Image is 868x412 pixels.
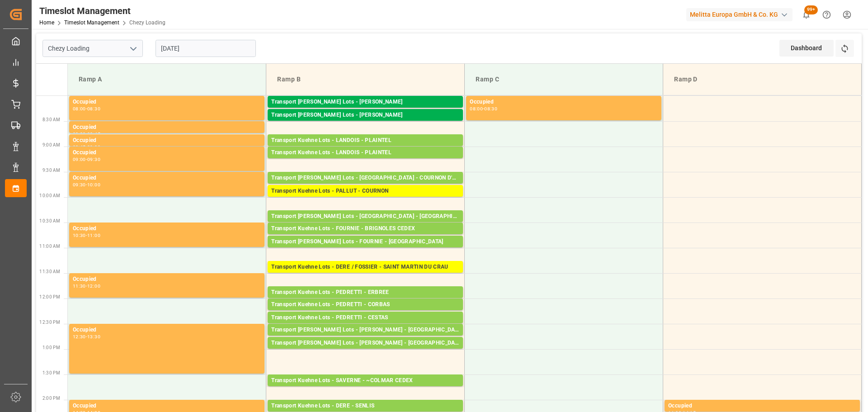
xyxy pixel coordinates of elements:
[271,335,459,342] div: Pallets: 2,TU: ,City: [GEOGRAPHIC_DATA],Arrival: [DATE] 00:00:00
[73,148,261,157] div: Occupied
[271,376,459,385] div: Transport Kuehne Lots - SAVERNE - ~COLMAR CEDEX
[42,142,60,147] span: 9:00 AM
[668,402,856,411] div: Occupied
[39,19,54,26] a: Home
[271,237,459,246] div: Transport [PERSON_NAME] Lots - FOURNIE - [GEOGRAPHIC_DATA]
[73,174,261,183] div: Occupied
[87,335,100,339] div: 13:30
[87,284,100,288] div: 12:00
[86,284,87,288] div: -
[87,107,100,111] div: 08:30
[470,107,483,111] div: 08:00
[42,40,143,57] input: Type to search/select
[86,132,87,136] div: -
[73,157,86,161] div: 09:00
[87,157,100,161] div: 09:30
[271,212,459,221] div: Transport [PERSON_NAME] Lots - [GEOGRAPHIC_DATA] - [GEOGRAPHIC_DATA]
[86,107,87,111] div: -
[73,136,261,145] div: Occupied
[42,396,60,401] span: 2:00 PM
[271,309,459,317] div: Pallets: 4,TU: 340,City: [GEOGRAPHIC_DATA],Arrival: [DATE] 00:00:00
[271,136,459,145] div: Transport Kuehne Lots - LANDOIS - PLAINTEL
[271,233,459,241] div: Pallets: 3,TU: 56,City: BRIGNOLES CEDEX,Arrival: [DATE] 00:00:00
[126,42,140,56] button: open menu
[271,339,459,348] div: Transport [PERSON_NAME] Lots - [PERSON_NAME] - [GEOGRAPHIC_DATA]
[686,8,793,21] div: Melitta Europa GmbH & Co. KG
[39,4,165,18] div: Timeslot Management
[87,132,100,136] div: 08:45
[42,117,60,122] span: 8:30 AM
[39,320,60,325] span: 12:30 PM
[86,145,87,149] div: -
[271,402,459,411] div: Transport Kuehne Lots - DERE - SENLIS
[271,107,459,114] div: Pallets: 2,TU: 881,City: [GEOGRAPHIC_DATA],Arrival: [DATE] 00:00:00
[271,221,459,229] div: Pallets: 3,TU: 421,City: [GEOGRAPHIC_DATA],Arrival: [DATE] 00:00:00
[73,224,261,233] div: Occupied
[73,98,261,107] div: Occupied
[39,294,60,299] span: 12:00 PM
[470,98,658,107] div: Occupied
[87,145,100,149] div: 09:00
[73,284,86,288] div: 11:30
[75,71,259,88] div: Ramp A
[73,183,86,187] div: 09:30
[73,145,86,149] div: 08:45
[86,183,87,187] div: -
[271,246,459,254] div: Pallets: 2,TU: 112,City: [GEOGRAPHIC_DATA],Arrival: [DATE] 00:00:00
[271,224,459,233] div: Transport Kuehne Lots - FOURNIE - BRIGNOLES CEDEX
[73,123,261,132] div: Occupied
[686,6,796,23] button: Melitta Europa GmbH & Co. KG
[271,272,459,279] div: Pallets: ,TU: 623,City: [GEOGRAPHIC_DATA][PERSON_NAME],Arrival: [DATE] 00:00:00
[42,370,60,375] span: 1:30 PM
[271,297,459,305] div: Pallets: 2,TU: 112,City: ERBREE,Arrival: [DATE] 00:00:00
[271,120,459,128] div: Pallets: 5,TU: 95,City: [GEOGRAPHIC_DATA],Arrival: [DATE] 00:00:00
[39,269,60,274] span: 11:30 AM
[73,335,86,339] div: 12:30
[804,5,818,14] span: 99+
[73,326,261,335] div: Occupied
[87,233,100,237] div: 11:00
[86,233,87,237] div: -
[42,168,60,173] span: 9:30 AM
[779,40,834,57] div: Dashboard
[73,107,86,111] div: 08:00
[271,196,459,204] div: Pallets: 7,TU: 473,City: [GEOGRAPHIC_DATA],Arrival: [DATE] 00:00:00
[86,157,87,161] div: -
[271,111,459,120] div: Transport [PERSON_NAME] Lots - [PERSON_NAME]
[73,402,261,411] div: Occupied
[271,313,459,322] div: Transport Kuehne Lots - PEDRETTI - CESTAS
[271,300,459,309] div: Transport Kuehne Lots - PEDRETTI - CORBAS
[271,385,459,393] div: Pallets: 5,TU: 538,City: ~COLMAR CEDEX,Arrival: [DATE] 00:00:00
[271,187,459,196] div: Transport Kuehne Lots - PALLUT - COURNON
[271,98,459,107] div: Transport [PERSON_NAME] Lots - [PERSON_NAME]
[156,40,256,57] input: DD-MM-YYYY
[271,157,459,165] div: Pallets: 4,TU: 249,City: [GEOGRAPHIC_DATA],Arrival: [DATE] 00:00:00
[87,183,100,187] div: 10:00
[271,148,459,157] div: Transport Kuehne Lots - LANDOIS - PLAINTEL
[64,19,119,26] a: Timeslot Management
[271,263,459,272] div: Transport Kuehne Lots - DERE / FOSSIER - SAINT MARTIN DU CRAU
[271,326,459,335] div: Transport [PERSON_NAME] Lots - [PERSON_NAME] - [GEOGRAPHIC_DATA]
[274,71,457,88] div: Ramp B
[86,335,87,339] div: -
[271,145,459,153] div: Pallets: 3,TU: 272,City: [GEOGRAPHIC_DATA],Arrival: [DATE] 00:00:00
[271,174,459,183] div: Transport [PERSON_NAME] Lots - [GEOGRAPHIC_DATA] - COURNON D'AUVERGNE
[484,107,497,111] div: 08:30
[73,275,261,284] div: Occupied
[39,244,60,249] span: 11:00 AM
[271,288,459,297] div: Transport Kuehne Lots - PEDRETTI - ERBREE
[271,348,459,355] div: Pallets: ,TU: 116,City: [GEOGRAPHIC_DATA],Arrival: [DATE] 00:00:00
[73,233,86,237] div: 10:30
[39,218,60,223] span: 10:30 AM
[271,183,459,190] div: Pallets: 1,TU: 126,City: COURNON D'AUVERGNE,Arrival: [DATE] 00:00:00
[670,71,854,88] div: Ramp D
[816,5,837,25] button: Help Center
[271,322,459,330] div: Pallets: ,TU: 76,City: CESTAS,Arrival: [DATE] 00:00:00
[73,132,86,136] div: 08:30
[472,71,656,88] div: Ramp C
[42,345,60,350] span: 1:00 PM
[39,193,60,198] span: 10:00 AM
[796,5,816,25] button: show 100 new notifications
[483,107,484,111] div: -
